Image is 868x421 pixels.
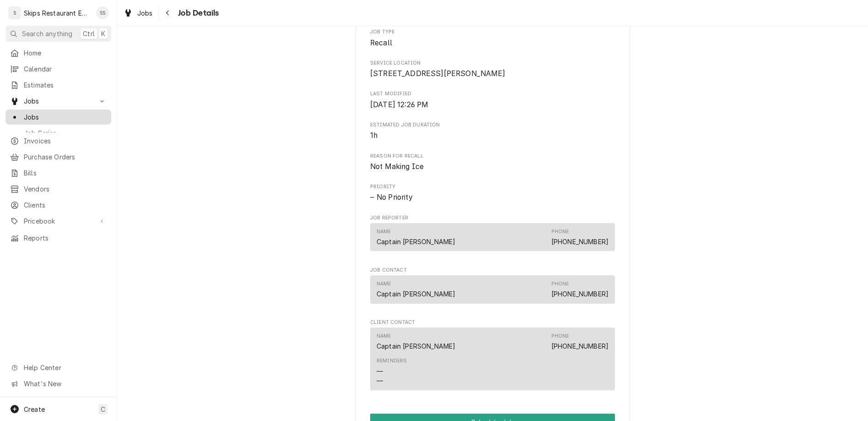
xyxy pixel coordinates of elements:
[370,131,377,140] span: 1h
[370,162,424,171] span: Not Making Ice
[24,64,107,74] span: Calendar
[370,214,615,222] span: Job Reporter
[5,213,111,229] a: Go to Pricebook
[370,275,615,303] div: Contact
[370,38,392,47] span: Recall
[370,192,615,203] span: Priority
[5,61,111,77] a: Calendar
[370,60,615,67] span: Service Location
[370,153,615,172] div: Reason For Recall
[370,121,615,129] span: Estimated Job Duration
[377,341,455,351] div: Captain [PERSON_NAME]
[377,280,391,288] div: Name
[370,223,615,255] div: Job Reporter List
[370,130,615,141] span: Estimated Job Duration
[377,357,407,385] div: Reminders
[551,290,609,298] a: [PHONE_NUMBER]
[370,90,615,98] span: Last Modified
[5,149,111,164] a: Purchase Orders
[101,29,105,38] span: K
[370,90,615,110] div: Last Modified
[377,366,383,376] div: —
[24,96,93,106] span: Jobs
[24,112,107,122] span: Jobs
[24,128,107,138] span: Job Series
[370,28,615,48] div: Job Type
[24,200,107,210] span: Clients
[5,93,111,109] a: Go to Jobs
[24,8,91,18] div: Skips Restaurant Equipment
[5,109,111,125] a: Jobs
[370,68,615,79] span: Service Location
[370,319,615,394] div: Client Contact
[5,26,111,42] button: Search anythingCtrlK
[96,6,109,19] div: Shan Skipper's Avatar
[96,6,109,19] div: SS
[24,405,45,413] span: Create
[24,48,107,58] span: Home
[551,228,609,246] div: Phone
[551,238,609,246] a: [PHONE_NUMBER]
[370,183,615,191] span: Priority
[175,7,219,19] span: Job Details
[377,289,455,299] div: Captain [PERSON_NAME]
[24,168,107,178] span: Bills
[370,121,615,141] div: Estimated Job Duration
[8,6,21,19] div: S
[24,216,93,226] span: Pricebook
[24,152,107,162] span: Purchase Orders
[370,69,506,78] span: [STREET_ADDRESS][PERSON_NAME]
[370,275,615,307] div: Job Contact List
[5,126,111,141] a: Job Series
[5,197,111,213] a: Clients
[101,405,105,414] span: C
[370,161,615,172] span: Reason For Recall
[5,181,111,197] a: Vendors
[370,192,615,203] div: No Priority
[161,5,175,20] button: Navigate back
[370,319,615,326] span: Client Contact
[377,333,455,351] div: Name
[370,267,615,308] div: Job Contact
[370,328,615,390] div: Contact
[370,267,615,274] span: Job Contact
[24,136,107,146] span: Invoices
[24,233,107,243] span: Reports
[137,8,153,18] span: Jobs
[551,333,569,340] div: Phone
[370,28,615,36] span: Job Type
[377,376,383,386] div: —
[370,99,615,110] span: Last Modified
[120,5,156,21] a: Jobs
[377,333,391,340] div: Name
[377,357,407,365] div: Reminders
[5,230,111,246] a: Reports
[377,280,455,299] div: Name
[370,100,428,109] span: [DATE] 12:26 PM
[24,80,107,90] span: Estimates
[24,363,106,372] span: Help Center
[551,228,569,235] div: Phone
[377,228,455,246] div: Name
[5,165,111,180] a: Bills
[551,280,569,288] div: Phone
[5,360,111,375] a: Go to Help Center
[370,328,615,394] div: Client Contact List
[370,214,615,256] div: Job Reporter
[370,183,615,203] div: Priority
[22,29,72,38] span: Search anything
[377,228,391,235] div: Name
[24,379,106,388] span: What's New
[370,153,615,160] span: Reason For Recall
[551,280,609,299] div: Phone
[551,342,609,350] a: [PHONE_NUMBER]
[377,237,455,246] div: Captain [PERSON_NAME]
[5,45,111,60] a: Home
[5,77,111,93] a: Estimates
[551,333,609,351] div: Phone
[370,223,615,251] div: Contact
[370,38,615,49] span: Job Type
[5,376,111,391] a: Go to What's New
[370,60,615,79] div: Service Location
[24,184,107,194] span: Vendors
